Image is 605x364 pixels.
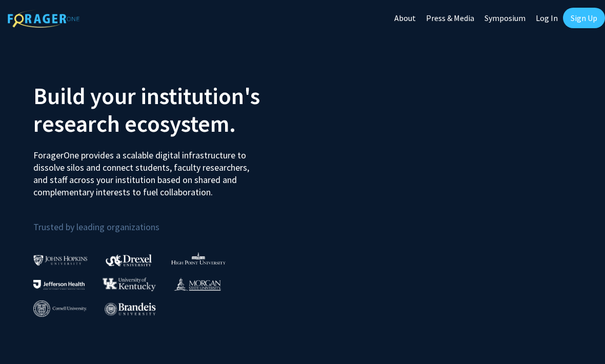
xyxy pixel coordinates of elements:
img: University of Kentucky [103,277,156,291]
img: ForagerOne Logo [8,10,79,28]
a: Sign Up [563,8,605,28]
img: Johns Hopkins University [33,255,88,266]
img: Thomas Jefferson University [33,280,85,290]
img: Drexel University [106,254,152,266]
img: High Point University [171,252,226,265]
img: Cornell University [33,300,87,317]
img: Morgan State University [174,277,221,291]
p: Trusted by leading organizations [33,207,295,235]
img: Brandeis University [105,302,156,315]
p: ForagerOne provides a scalable digital infrastructure to dissolve silos and connect students, fac... [33,141,264,198]
h2: Build your institution's research ecosystem. [33,82,295,137]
